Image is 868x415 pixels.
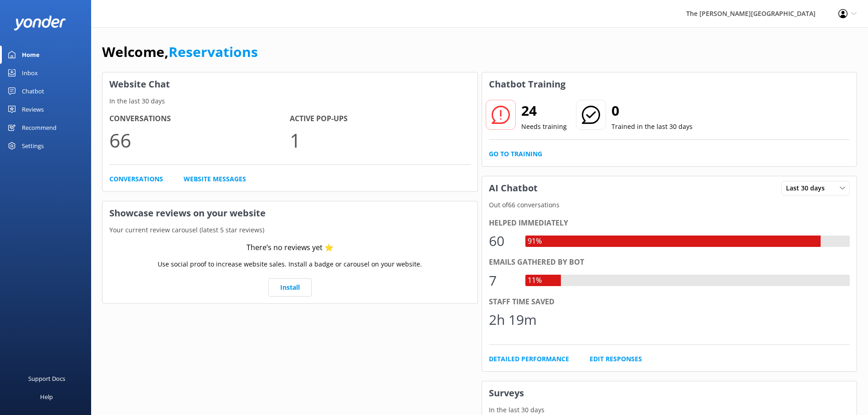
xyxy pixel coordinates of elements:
[22,46,40,64] div: Home
[22,118,56,137] div: Recommend
[158,259,422,269] p: Use social proof to increase website sales. Install a badge or carousel on your website.
[525,275,544,287] div: 11%
[14,15,66,31] img: yonder-white-logo.png
[103,225,478,235] p: Your current review carousel (latest 5 star reviews)
[482,200,857,210] p: Out of 66 conversations
[489,270,516,292] div: 7
[521,100,567,122] h2: 24
[590,354,642,364] a: Edit Responses
[489,309,537,331] div: 2h 19m
[482,72,572,96] h3: Chatbot Training
[28,369,65,388] div: Support Docs
[22,64,38,82] div: Inbox
[611,122,693,132] p: Trained in the last 30 days
[525,236,544,247] div: 91%
[290,125,470,155] p: 1
[611,100,693,122] h2: 0
[103,72,478,96] h3: Website Chat
[521,122,567,132] p: Needs training
[489,230,516,252] div: 60
[169,42,258,61] a: Reservations
[22,82,44,100] div: Chatbot
[268,278,312,297] a: Install
[290,113,470,125] h4: Active Pop-ups
[247,242,334,254] div: There’s no reviews yet ⭐
[109,113,290,125] h4: Conversations
[40,388,53,406] div: Help
[109,125,290,155] p: 66
[22,100,44,118] div: Reviews
[489,296,850,308] div: Staff time saved
[489,149,542,159] a: Go to Training
[489,354,569,364] a: Detailed Performance
[109,174,163,184] a: Conversations
[184,174,246,184] a: Website Messages
[482,381,857,405] h3: Surveys
[482,176,544,200] h3: AI Chatbot
[786,183,830,193] span: Last 30 days
[22,137,44,155] div: Settings
[489,256,850,268] div: Emails gathered by bot
[102,41,258,63] h1: Welcome,
[489,217,850,229] div: Helped immediately
[103,96,478,106] p: In the last 30 days
[103,201,478,225] h3: Showcase reviews on your website
[482,405,857,415] p: In the last 30 days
